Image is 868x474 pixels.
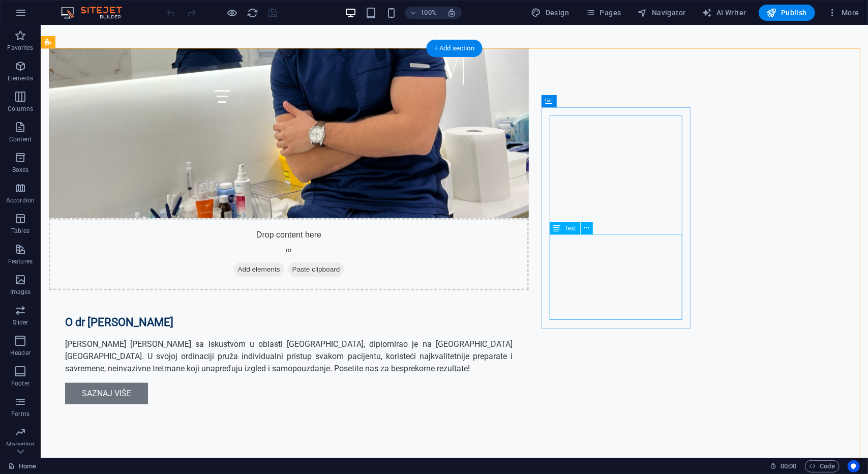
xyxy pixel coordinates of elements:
p: Content [9,135,32,143]
span: Pages [585,8,621,18]
span: More [827,8,859,18]
span: Code [810,460,835,472]
span: Publish [767,8,807,18]
span: : [788,462,789,470]
span: Add elements [193,237,244,251]
span: Design [531,8,570,18]
button: AI Writer [698,5,751,21]
div: Drop content here [8,193,488,265]
button: Publish [759,5,815,21]
h6: 100% [421,7,437,19]
h6: Session time [770,460,797,472]
div: + Add section [426,40,483,57]
button: Click here to leave preview mode and continue editing [226,7,238,19]
div: Design (Ctrl+Alt+Y) [527,5,574,21]
p: Header [10,349,31,357]
p: Boxes [12,166,29,174]
p: Marketing [6,440,34,449]
p: Forms [11,410,29,418]
button: 100% [405,7,441,19]
button: reload [247,7,259,19]
p: Footer [11,379,29,388]
p: Elements [8,74,34,82]
button: Code [805,460,840,472]
p: Images [10,288,31,296]
span: Text [565,225,576,231]
p: Columns [8,105,33,113]
p: Tables [11,227,29,235]
i: Reload page [247,7,259,19]
span: AI Writer [702,8,746,18]
button: Design [527,5,574,21]
button: Pages [581,5,625,21]
p: Favorites [7,44,33,52]
img: Editor Logo [58,7,135,19]
span: Navigator [638,8,686,18]
p: Slider [13,318,28,327]
button: More [823,5,863,21]
p: Features [8,257,33,265]
span: Paste clipboard [248,237,304,251]
button: Navigator [634,5,690,21]
a: Click to cancel selection. Double-click to open Pages [8,460,36,472]
p: Accordion [6,196,35,204]
i: On resize automatically adjust zoom level to fit chosen device. [447,8,456,17]
button: Usercentrics [848,460,860,472]
span: 00 00 [781,460,796,472]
